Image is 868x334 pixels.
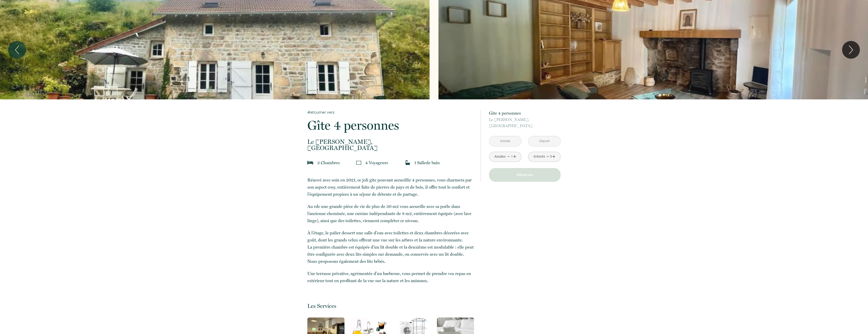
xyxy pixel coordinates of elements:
a: - [507,153,510,161]
p: Gîte 4 personnes [489,110,561,117]
a: Retourner vers [307,110,474,115]
div: Enfants [534,154,545,159]
span: s [386,160,388,165]
img: guests [356,160,361,165]
p: Rénové avec soin en 2021, ce joli gîte pouvant accueillir 4 personnes, vous charmera par son aspe... [307,176,474,198]
div: 0 [550,154,552,159]
span: Le [PERSON_NAME], [307,139,474,145]
p: Gîte 4 personnes [307,119,474,132]
span: s [338,160,340,165]
button: Previous [8,41,26,59]
p: Réserver [491,172,559,178]
input: Arrivée [489,136,521,146]
p: 1 Salle de bain [414,159,440,166]
p: À l’étage, le palier dessert une salle d’eau avec toilettes et deux chambres décorées avec goût, ... [307,229,474,265]
p: 4 Voyageur [365,159,388,166]
p: [GEOGRAPHIC_DATA] [307,139,474,151]
button: Réserver [489,168,561,182]
p: 2 Chambre [317,159,340,166]
div: 1 [511,154,513,159]
p: Au rdc une grande pièce de vie de plus de 30 m2 vous accueille avec sa poêle dans l’ancienne chem... [307,203,474,224]
span: Le [PERSON_NAME], [489,117,561,123]
p: Une terrasse privative, agrémentée d’un barbecue, vous permet de prendre vos repas en extérieur t... [307,270,474,284]
div: Adultes [494,154,506,159]
p: Les Services [307,302,474,309]
a: - [546,153,549,161]
button: Next [842,41,860,59]
p: [GEOGRAPHIC_DATA] [489,117,561,129]
a: + [513,153,516,161]
a: + [552,153,555,161]
input: Départ [528,136,560,146]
